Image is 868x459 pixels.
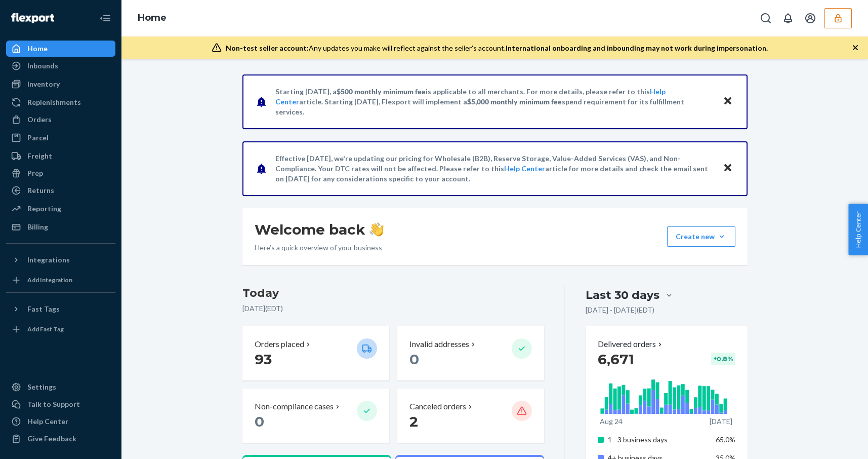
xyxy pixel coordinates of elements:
[6,130,115,146] a: Parcel
[6,396,115,412] button: Talk to Support
[409,351,419,368] span: 0
[27,44,48,54] div: Home
[598,351,634,368] span: 6,671
[6,94,115,110] a: Replenishments
[504,164,545,173] a: Help Center
[6,431,115,447] button: Give Feedback
[27,151,52,161] div: Freight
[27,399,80,409] div: Talk to Support
[27,185,54,196] div: Returns
[397,326,544,380] button: Invalid addresses 0
[27,222,48,232] div: Billing
[27,382,56,392] div: Settings
[667,226,735,247] button: Create new
[721,94,734,109] button: Close
[27,79,60,89] div: Inventory
[6,182,115,199] a: Returns
[600,416,623,427] p: Aug 24
[27,416,68,427] div: Help Center
[397,389,544,443] button: Canceled orders 2
[255,413,264,430] span: 0
[27,114,52,125] div: Orders
[608,435,708,445] p: 1 - 3 business days
[6,413,115,430] a: Help Center
[95,8,115,28] button: Close Navigation
[778,8,798,28] button: Open notifications
[255,351,272,368] span: 93
[27,61,58,71] div: Inbounds
[6,58,115,74] a: Inbounds
[6,76,115,92] a: Inventory
[27,204,61,214] div: Reporting
[586,287,659,303] div: Last 30 days
[11,13,54,23] img: Flexport logo
[226,44,309,52] span: Non-test seller account:
[337,87,426,96] span: $500 monthly minimum fee
[255,401,334,412] p: Non-compliance cases
[6,272,115,288] a: Add Integration
[711,353,735,365] div: + 0.8 %
[409,413,418,430] span: 2
[6,301,115,317] button: Fast Tags
[409,338,469,350] p: Invalid addresses
[27,97,81,107] div: Replenishments
[848,204,868,255] button: Help Center
[409,401,466,412] p: Canceled orders
[721,161,734,176] button: Close
[6,148,115,164] a: Freight
[27,304,60,314] div: Fast Tags
[716,435,735,444] span: 65.0%
[6,321,115,337] a: Add Fast Tag
[27,434,76,444] div: Give Feedback
[802,429,858,454] iframe: Opens a widget where you can chat to one of our agents
[27,325,64,333] div: Add Fast Tag
[275,87,713,117] p: Starting [DATE], a is applicable to all merchants. For more details, please refer to this article...
[27,276,72,284] div: Add Integration
[756,8,776,28] button: Open Search Box
[586,305,654,315] p: [DATE] - [DATE] ( EDT )
[800,8,820,28] button: Open account menu
[6,219,115,235] a: Billing
[27,168,43,178] div: Prep
[242,303,545,314] p: [DATE] ( EDT )
[369,222,384,237] img: hand-wave emoji
[255,220,384,239] h1: Welcome back
[130,4,175,33] ol: breadcrumbs
[6,41,115,57] a: Home
[6,111,115,128] a: Orders
[506,44,768,52] span: International onboarding and inbounding may not work during impersonation.
[27,133,49,143] div: Parcel
[242,326,389,380] button: Orders placed 93
[6,201,115,217] a: Reporting
[226,43,768,53] div: Any updates you make will reflect against the seller's account.
[255,338,304,350] p: Orders placed
[242,285,545,301] h3: Today
[242,389,389,443] button: Non-compliance cases 0
[275,154,713,184] p: Effective [DATE], we're updating our pricing for Wholesale (B2B), Reserve Storage, Value-Added Se...
[710,416,732,427] p: [DATE]
[138,12,167,23] a: Home
[6,165,115,181] a: Prep
[255,243,384,253] p: Here’s a quick overview of your business
[6,252,115,268] button: Integrations
[467,97,562,106] span: $5,000 monthly minimum fee
[6,379,115,395] a: Settings
[27,255,70,265] div: Integrations
[598,338,664,350] button: Delivered orders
